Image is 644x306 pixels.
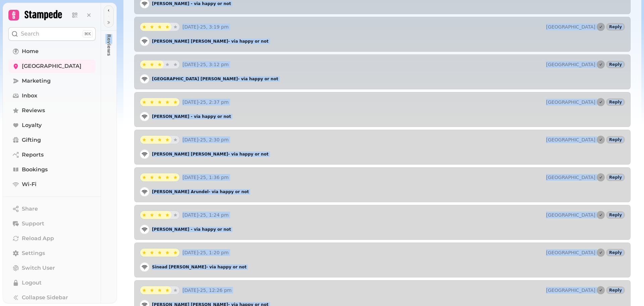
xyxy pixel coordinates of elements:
button: star [140,98,148,106]
p: [PERSON_NAME] Arundel - via happy or not [152,189,249,194]
p: [GEOGRAPHIC_DATA] [PERSON_NAME] - via happy or not [152,76,278,82]
span: Reply [609,288,622,292]
span: Reply [609,213,622,217]
button: star [148,98,156,106]
button: Reload App [8,232,96,245]
button: star [156,98,164,106]
button: star [148,136,156,144]
a: Bookings [8,163,96,176]
p: [DATE]-25, 2:30 pm [182,136,543,143]
button: star [140,211,148,219]
button: star [156,173,164,181]
button: star [163,286,171,294]
button: star [140,60,148,69]
p: Search [21,30,39,38]
span: Reviews [22,106,45,115]
a: Reviews [8,104,96,117]
button: Marked as done [597,249,605,257]
button: Marked as done [597,136,605,144]
button: star [156,23,164,31]
a: Loyalty [8,119,96,132]
p: [GEOGRAPHIC_DATA] [546,136,595,143]
button: Share [8,202,96,216]
button: star [171,98,179,106]
button: Marked as done [597,173,605,181]
button: star [171,136,179,144]
a: Gifting [8,133,96,147]
button: star [148,211,156,219]
a: Reports [8,148,96,162]
p: [GEOGRAPHIC_DATA] [546,24,595,30]
span: Gifting [22,136,41,144]
button: Reply [606,61,625,68]
span: Inbox [22,92,37,100]
span: Collapse Sidebar [22,294,68,302]
button: star [140,286,148,294]
button: star [148,249,156,257]
div: ⌘K [83,30,93,38]
button: star [156,249,164,257]
button: star [171,249,179,257]
span: Wi-Fi [22,180,37,188]
p: [DATE]-25, 1:36 pm [182,174,543,181]
button: star [171,23,179,31]
p: [DATE]-25, 1:20 pm [182,249,543,256]
span: Reply [609,100,622,104]
button: star [163,173,171,181]
span: Reply [609,251,622,255]
a: Marketing [8,74,96,88]
span: Reply [609,175,622,179]
span: Reply [609,25,622,29]
button: star [171,286,179,294]
button: star [156,136,164,144]
button: Reply [606,287,625,294]
p: [GEOGRAPHIC_DATA] [546,99,595,105]
button: star [171,211,179,219]
span: Logout [22,279,42,287]
button: star [156,211,164,219]
p: [PERSON_NAME] - via happy or not [152,1,231,6]
button: Reply [606,211,625,219]
p: [DATE]-25, 3:12 pm [182,61,543,68]
p: [PERSON_NAME] - via happy or not [152,114,231,119]
button: Marked as done [597,98,605,106]
p: [GEOGRAPHIC_DATA] [546,61,595,68]
button: Marked as done [597,286,605,294]
span: Reply [609,138,622,142]
p: [DATE]-25, 12:26 pm [182,287,543,294]
span: Bookings [22,166,48,174]
button: Switch User [8,261,96,275]
button: Reply [606,136,625,143]
p: [DATE]-25, 3:19 pm [182,24,543,30]
button: star [163,211,171,219]
button: star [140,136,148,144]
button: Search⌘K [8,27,96,41]
button: star [156,286,164,294]
button: star [171,60,179,69]
button: Reply [606,23,625,31]
span: Settings [22,249,45,257]
button: star [148,173,156,181]
button: star [140,249,148,257]
button: star [163,98,171,106]
p: [GEOGRAPHIC_DATA] [546,174,595,181]
p: [GEOGRAPHIC_DATA] [546,212,595,218]
button: star [140,23,148,31]
span: Switch User [22,264,55,272]
span: Home [22,47,39,55]
button: star [140,173,148,181]
button: Marked as done [597,23,605,31]
button: Reply [606,98,625,106]
span: Reply [609,62,622,67]
button: Reply [606,174,625,181]
a: Wi-Fi [8,178,96,191]
a: Settings [8,247,96,260]
a: [GEOGRAPHIC_DATA] [8,59,96,73]
span: [GEOGRAPHIC_DATA] [22,62,82,70]
p: [DATE]-25, 1:24 pm [182,212,543,218]
span: Marketing [22,77,51,85]
p: [GEOGRAPHIC_DATA] [546,287,595,294]
button: Marked as done [597,211,605,219]
button: star [148,286,156,294]
button: Reply [606,249,625,256]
